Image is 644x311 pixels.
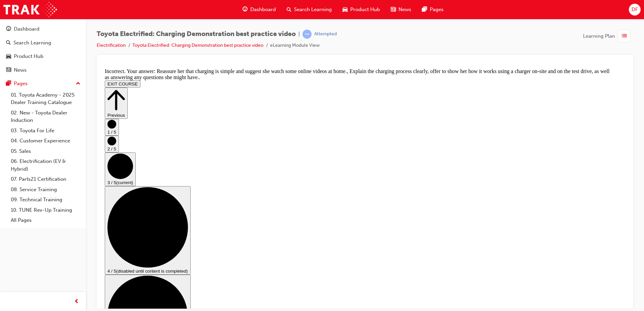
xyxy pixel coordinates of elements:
a: 04. Customer Experience [8,136,83,146]
a: 01. Toyota Academy - 2025 Dealer Training Catalogue [8,90,83,108]
li: eLearning Module View [270,42,320,49]
a: 09. Technical Training [8,195,83,205]
span: 2 / 5 [5,81,14,86]
span: Product Hub [350,6,380,13]
span: car-icon [343,5,348,14]
span: search-icon [6,40,11,46]
span: Previous [5,47,23,52]
a: 10. TUNE Rev-Up Training [8,205,83,215]
span: 1 / 5 [5,64,14,69]
a: 08. Service Training [8,184,83,195]
button: 4 / 5(disabled until content is completed) [3,120,89,209]
span: News [398,6,411,13]
span: | [298,30,300,38]
span: search-icon [287,5,291,14]
button: DashboardSearch LearningProduct HubNews [3,22,83,77]
a: 02. New - Toyota Dealer Induction [8,108,83,126]
span: Toyota Electrified: Charging Demonstration best practice video [97,30,296,38]
div: Pages [14,80,28,88]
a: car-iconProduct Hub [337,3,385,16]
span: guage-icon [6,26,11,32]
span: (current) [14,114,31,119]
button: 3 / 5(current) [3,87,34,120]
a: 05. Sales [8,146,83,157]
span: car-icon [6,54,11,60]
a: Electrification [97,42,126,48]
button: 1 / 5 [3,53,17,70]
a: news-iconNews [385,3,417,16]
span: up-icon [76,79,80,88]
span: Search Learning [294,6,332,13]
span: news-icon [6,67,11,73]
a: pages-iconPages [417,3,449,16]
a: 03. Toyota For Life [8,126,83,136]
a: News [3,64,83,76]
div: Attempted [314,31,337,37]
span: pages-icon [6,81,11,87]
a: All Pages [8,215,83,226]
span: DF [632,6,638,13]
div: Search Learning [13,39,51,47]
a: search-iconSearch Learning [281,3,337,16]
button: DF [629,4,641,15]
span: Learning Plan [583,32,615,40]
button: 2 / 5 [3,70,17,87]
span: 3 / 5 [5,114,14,119]
a: guage-iconDashboard [237,3,281,16]
span: Pages [430,6,444,13]
span: guage-icon [243,5,248,14]
div: Incorrect. Your answer: Reassure her that charging is simple and suggest she watch some online vi... [3,3,523,15]
span: (disabled until content is completed) [14,203,86,208]
a: Toyota Electrified: Charging Demonstration best practice video [132,42,263,48]
img: Trak [3,2,57,17]
div: News [14,66,27,74]
span: list-icon [622,32,627,40]
button: Pages [3,77,83,90]
div: Product Hub [14,53,43,60]
a: 06. Electrification (EV & Hybrid) [8,156,83,174]
button: EXIT COURSE [3,15,38,22]
span: prev-icon [74,298,79,306]
button: Previous [3,22,26,53]
span: news-icon [391,5,396,14]
span: pages-icon [422,5,427,14]
span: Dashboard [250,6,276,13]
a: Search Learning [3,37,83,49]
button: Learning Plan [583,30,633,42]
div: Dashboard [14,25,39,33]
span: 4 / 5 [5,203,14,208]
a: Product Hub [3,50,83,63]
span: learningRecordVerb_ATTEMPT-icon [302,30,312,39]
a: Dashboard [3,23,83,35]
a: 07. Parts21 Certification [8,174,83,184]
